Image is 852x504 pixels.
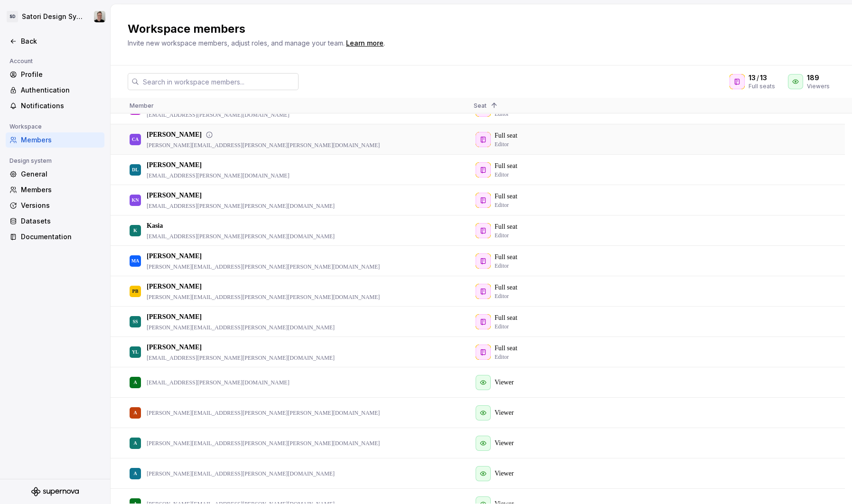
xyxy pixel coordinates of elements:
[760,73,767,83] span: 13
[147,439,380,447] p: [PERSON_NAME][EMAIL_ADDRESS][PERSON_NAME][PERSON_NAME][DOMAIN_NAME]
[147,130,202,140] p: [PERSON_NAME]
[147,379,290,386] p: [EMAIL_ADDRESS][PERSON_NAME][DOMAIN_NAME]
[21,101,101,111] div: Notifications
[6,121,46,132] div: Workspace
[21,85,101,95] div: Authentication
[6,214,104,229] a: Datasets
[6,167,104,182] a: General
[132,312,138,331] div: SS
[6,132,104,148] a: Members
[147,141,380,149] p: [PERSON_NAME][EMAIL_ADDRESS][PERSON_NAME][PERSON_NAME][DOMAIN_NAME]
[7,11,18,22] div: SD
[128,39,345,47] span: Invite new workspace members, adjust roles, and manage your team.
[147,409,380,417] p: [PERSON_NAME][EMAIL_ADDRESS][PERSON_NAME][PERSON_NAME][DOMAIN_NAME]
[22,12,83,21] div: Satori Design System
[749,73,777,83] div: /
[21,232,101,242] div: Documentation
[6,56,37,67] div: Account
[21,201,101,210] div: Versions
[6,34,104,49] a: Back
[133,403,137,422] div: A
[147,172,290,179] p: [EMAIL_ADDRESS][PERSON_NAME][DOMAIN_NAME]
[147,202,335,210] p: [EMAIL_ADDRESS][PERSON_NAME][PERSON_NAME][DOMAIN_NAME]
[147,343,202,352] p: [PERSON_NAME]
[21,216,101,226] div: Datasets
[147,191,202,200] p: [PERSON_NAME]
[147,221,163,231] p: Kasia
[139,73,299,90] input: Search in workspace members...
[132,160,139,179] div: DL
[147,354,335,362] p: [EMAIL_ADDRESS][PERSON_NAME][PERSON_NAME][DOMAIN_NAME]
[133,434,137,452] div: A
[6,67,104,82] a: Profile
[6,98,104,113] a: Notifications
[147,293,380,301] p: [PERSON_NAME][EMAIL_ADDRESS][PERSON_NAME][PERSON_NAME][DOMAIN_NAME]
[345,40,385,47] span: .
[21,185,101,195] div: Members
[749,73,756,83] span: 13
[132,191,139,209] div: KN
[147,111,290,119] p: [EMAIL_ADDRESS][PERSON_NAME][DOMAIN_NAME]
[94,11,105,22] img: Alan Gornick
[6,83,104,98] a: Authentication
[21,135,101,145] div: Members
[6,198,104,213] a: Versions
[133,221,137,240] div: K
[147,160,202,170] p: [PERSON_NAME]
[346,38,384,48] a: Learn more
[6,229,104,244] a: Documentation
[749,83,777,90] div: Full seats
[147,233,335,240] p: [EMAIL_ADDRESS][PERSON_NAME][PERSON_NAME][DOMAIN_NAME]
[807,83,830,90] div: Viewers
[31,487,79,496] svg: Supernova Logo
[128,21,824,37] h2: Workspace members
[21,169,101,179] div: General
[133,373,137,392] div: A
[474,102,487,109] span: Seat
[147,324,335,331] p: [PERSON_NAME][EMAIL_ADDRESS][PERSON_NAME][DOMAIN_NAME]
[130,102,154,109] span: Member
[147,252,202,261] p: [PERSON_NAME]
[6,155,56,167] div: Design system
[21,37,101,46] div: Back
[133,464,137,483] div: A
[21,70,101,79] div: Profile
[807,73,819,83] span: 189
[132,130,139,149] div: CA
[132,282,139,300] div: PB
[147,470,335,477] p: [PERSON_NAME][EMAIL_ADDRESS][PERSON_NAME][DOMAIN_NAME]
[147,263,380,271] p: [PERSON_NAME][EMAIL_ADDRESS][PERSON_NAME][PERSON_NAME][DOMAIN_NAME]
[6,182,104,197] a: Members
[132,343,139,361] div: YL
[2,6,108,27] button: SDSatori Design SystemAlan Gornick
[131,252,140,270] div: MA
[147,312,202,322] p: [PERSON_NAME]
[147,282,202,291] p: [PERSON_NAME]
